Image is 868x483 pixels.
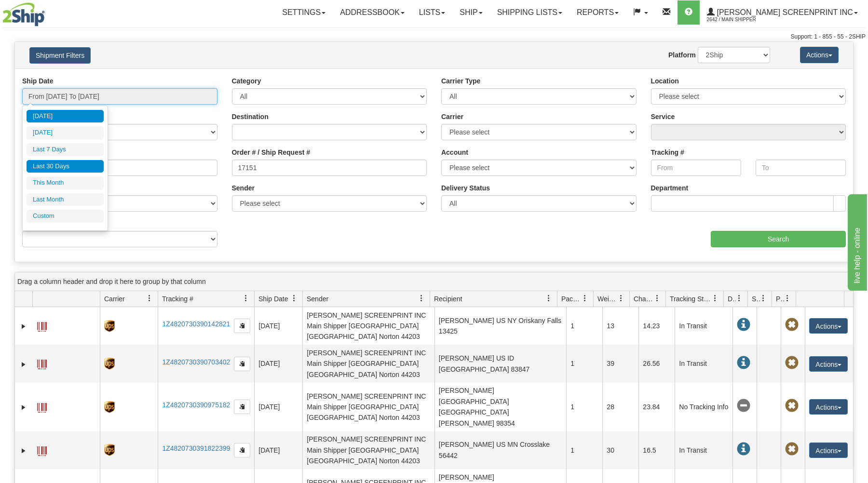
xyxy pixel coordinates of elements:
[613,290,629,307] a: Weight filter column settings
[755,290,772,307] a: Shipment Issues filter column settings
[307,294,328,304] span: Sender
[602,307,638,345] td: 13
[333,0,412,25] a: Addressbook
[302,431,434,469] td: [PERSON_NAME] SCREENPRINT INC Main Shipper [GEOGRAPHIC_DATA] [GEOGRAPHIC_DATA] Norton 44203
[434,431,567,469] td: [PERSON_NAME] US MN Crosslake 56442
[651,160,741,176] input: From
[162,401,230,409] a: 1Z4820730390975182
[566,383,602,431] td: 1
[234,357,250,371] button: Copy to clipboard
[234,443,250,457] button: Copy to clipboard
[602,383,638,431] td: 28
[254,345,302,382] td: [DATE]
[638,383,675,431] td: 23.84
[566,431,602,469] td: 1
[711,231,846,247] input: Search
[302,307,434,345] td: [PERSON_NAME] SCREENPRINT INC Main Shipper [GEOGRAPHIC_DATA] [GEOGRAPHIC_DATA] Norton 44203
[441,76,480,86] label: Carrier Type
[785,318,799,332] span: Pickup Not Assigned
[104,320,114,332] img: 8 - UPS
[232,76,261,86] label: Category
[561,294,582,304] span: Packages
[634,294,654,304] span: Charge
[141,290,158,307] a: Carrier filter column settings
[597,294,618,304] span: Weight
[809,356,848,372] button: Actions
[104,294,125,304] span: Carrier
[258,294,288,304] span: Ship Date
[731,290,747,307] a: Delivery Status filter column settings
[104,358,114,370] img: 8 - UPS
[27,110,104,123] li: [DATE]
[566,345,602,382] td: 1
[737,399,750,413] span: No Tracking Info
[434,294,462,304] span: Recipient
[668,50,696,60] label: Platform
[707,15,779,25] span: 2642 / Main Shipper
[19,402,28,412] a: Expand
[570,0,626,25] a: Reports
[785,443,799,456] span: Pickup Not Assigned
[27,210,104,223] li: Custom
[785,356,799,370] span: Pickup Not Assigned
[737,318,750,332] span: In Transit
[19,446,28,456] a: Expand
[434,307,567,345] td: [PERSON_NAME] US NY Oriskany Falls 13425
[254,431,302,469] td: [DATE]
[7,6,89,17] div: live help - online
[675,383,732,431] td: No Tracking Info
[809,443,848,458] button: Actions
[434,383,567,431] td: [PERSON_NAME] [GEOGRAPHIC_DATA] [GEOGRAPHIC_DATA] [PERSON_NAME] 98354
[27,193,104,206] li: Last Month
[302,345,434,382] td: [PERSON_NAME] SCREENPRINT INC Main Shipper [GEOGRAPHIC_DATA] [GEOGRAPHIC_DATA] Norton 44203
[651,112,675,121] label: Service
[541,290,557,307] a: Recipient filter column settings
[162,294,193,304] span: Tracking #
[27,160,104,173] li: Last 30 Days
[638,345,675,382] td: 26.56
[254,383,302,431] td: [DATE]
[809,399,848,415] button: Actions
[752,294,760,304] span: Shipment Issues
[234,400,250,414] button: Copy to clipboard
[19,360,28,369] a: Expand
[2,2,45,27] img: logo2642.jpg
[104,401,114,413] img: 8 - UPS
[651,76,679,86] label: Location
[434,345,567,382] td: [PERSON_NAME] US ID [GEOGRAPHIC_DATA] 83847
[675,345,732,382] td: In Transit
[19,322,28,331] a: Expand
[162,444,230,452] a: 1Z4820730391822399
[577,290,593,307] a: Packages filter column settings
[649,290,665,307] a: Charge filter column settings
[675,307,732,345] td: In Transit
[602,345,638,382] td: 39
[675,431,732,469] td: In Transit
[412,0,452,25] a: Lists
[651,148,684,157] label: Tracking #
[37,399,47,414] a: Label
[27,126,104,139] li: [DATE]
[776,294,784,304] span: Pickup Status
[37,355,47,371] a: Label
[2,33,866,41] div: Support: 1 - 855 - 55 - 2SHIP
[232,183,255,193] label: Sender
[275,0,333,25] a: Settings
[302,383,434,431] td: [PERSON_NAME] SCREENPRINT INC Main Shipper [GEOGRAPHIC_DATA] [GEOGRAPHIC_DATA] Norton 44203
[37,442,47,457] a: Label
[756,160,846,176] input: To
[27,143,104,156] li: Last 7 Days
[638,307,675,345] td: 14.23
[700,0,865,25] a: [PERSON_NAME] Screenprint Inc 2642 / Main Shipper
[651,183,689,193] label: Department
[602,431,638,469] td: 30
[707,290,723,307] a: Tracking Status filter column settings
[638,431,675,469] td: 16.5
[234,319,250,333] button: Copy to clipboard
[490,0,570,25] a: Shipping lists
[162,358,230,366] a: 1Z4820730390703402
[37,318,47,333] a: Label
[452,0,489,25] a: Ship
[286,290,302,307] a: Ship Date filter column settings
[737,443,750,456] span: In Transit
